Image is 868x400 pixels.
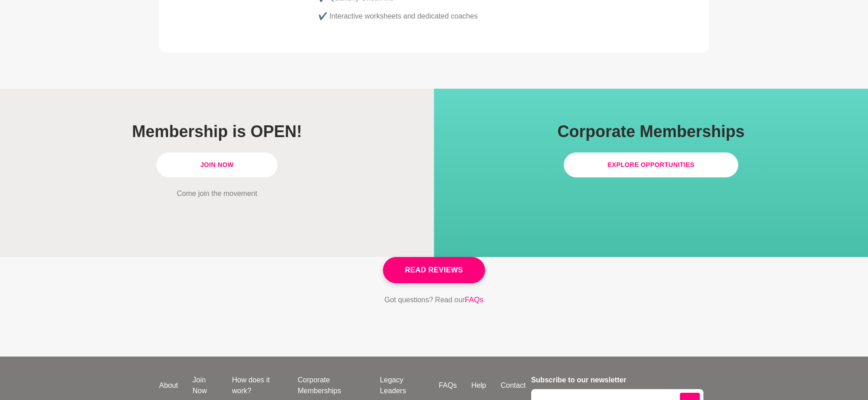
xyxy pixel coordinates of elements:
a: Join Now [185,375,225,396]
a: How does it work? [225,375,290,396]
h4: Subscribe to our newsletter [531,375,703,386]
a: Read Reviews [383,257,485,283]
h1: Membership is OPEN! [58,121,376,142]
p: ✔️ Interactive worksheets and dedicated coaches [318,11,665,22]
a: Join Now [156,152,278,177]
a: FAQs [432,380,464,391]
a: Legacy Leaders [373,375,431,396]
a: Help [464,380,494,391]
h1: Corporate Memberships [492,121,810,142]
a: About [152,380,185,391]
p: Come join the movement [58,188,376,199]
p: Got questions? Read our [384,294,484,306]
a: Explore Opportunities [564,152,739,177]
a: Corporate Memberships [290,375,373,396]
a: FAQs [465,294,484,306]
a: Contact [494,380,533,391]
